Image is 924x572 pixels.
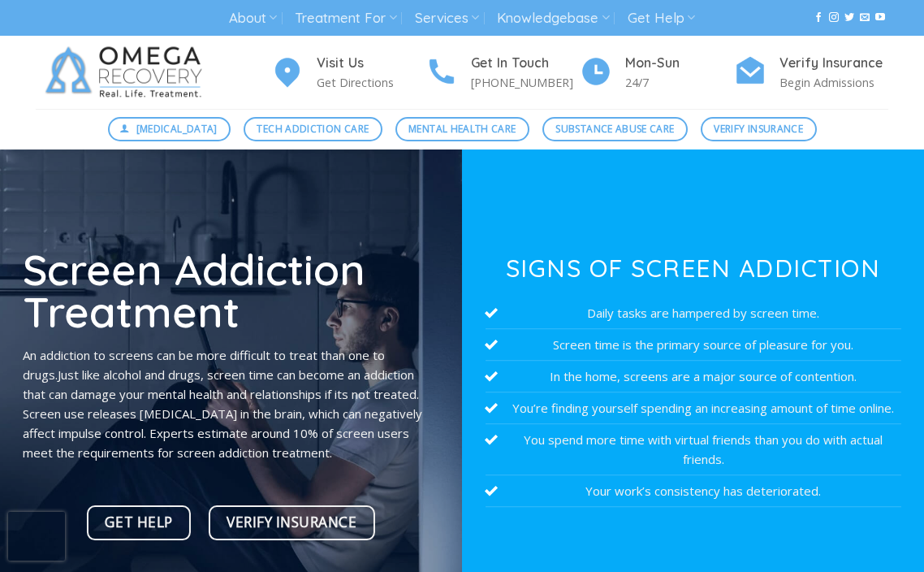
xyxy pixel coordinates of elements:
a: Verify Insurance [209,505,376,540]
a: Send us an email [860,12,870,24]
a: Visit Us Get Directions [271,53,425,93]
img: Omega Recovery [36,36,218,109]
a: Follow on YouTube [875,12,885,24]
a: Get In Touch [PHONE_NUMBER] [425,53,580,93]
span: Verify Insurance [714,121,803,136]
li: Daily tasks are hampered by screen time. [485,297,900,329]
p: 24/7 [625,73,734,92]
li: In the home, screens are a major source of contention. [485,361,900,392]
a: About [229,3,277,33]
a: Services [415,3,479,33]
span: Mental Health Care [408,121,516,136]
a: Knowledgebase [497,3,609,33]
a: Follow on Twitter [844,12,854,24]
li: You spend more time with virtual friends than you do with actual friends. [485,424,900,475]
h4: Mon-Sun [625,53,734,74]
h3: Signs of Screen Addiction [485,256,900,280]
li: You’re finding yourself spending an increasing amount of time online. [485,392,900,424]
p: An addiction to screens can be more difficult to treat than one to drugs.Just like alcohol and dr... [23,345,438,462]
a: Tech Addiction Care [244,117,382,141]
h4: Visit Us [317,53,425,74]
span: Get Help [105,511,172,534]
h4: Verify Insurance [779,53,888,74]
a: Mental Health Care [395,117,529,141]
a: Get Help [87,505,192,540]
span: Verify Insurance [227,511,356,534]
a: [MEDICAL_DATA] [108,117,231,141]
span: [MEDICAL_DATA] [136,121,218,136]
p: [PHONE_NUMBER] [471,73,580,92]
a: Verify Insurance [701,117,817,141]
span: Tech Addiction Care [257,121,369,136]
p: Begin Admissions [779,73,888,92]
a: Get Help [628,3,695,33]
h1: Screen Addiction Treatment [23,248,438,333]
li: Your work’s consistency has deteriorated. [485,475,900,507]
a: Treatment For [295,3,396,33]
h4: Get In Touch [471,53,580,74]
iframe: reCAPTCHA [8,512,65,561]
span: Substance Abuse Care [555,121,674,136]
a: Verify Insurance Begin Admissions [734,53,888,93]
a: Follow on Facebook [814,12,823,24]
p: Get Directions [317,73,425,92]
a: Substance Abuse Care [542,117,688,141]
a: Follow on Instagram [829,12,839,24]
li: Screen time is the primary source of pleasure for you. [485,329,900,361]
